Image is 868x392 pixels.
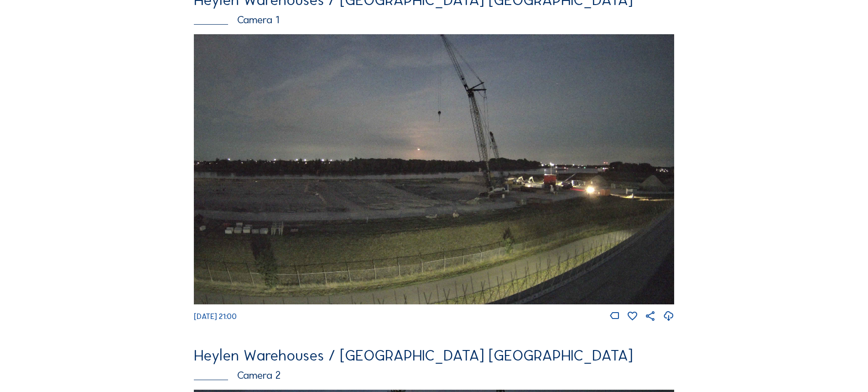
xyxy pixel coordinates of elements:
[194,15,674,25] div: Camera 1
[194,370,674,381] div: Camera 2
[194,34,674,304] img: Image
[194,312,237,321] span: [DATE] 21:00
[194,348,674,363] div: Heylen Warehouses / [GEOGRAPHIC_DATA] [GEOGRAPHIC_DATA]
